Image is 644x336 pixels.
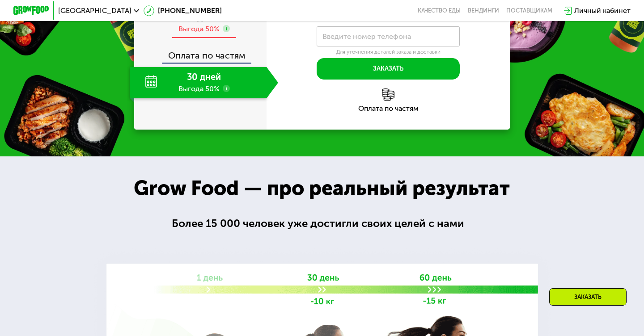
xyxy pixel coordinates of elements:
[317,58,460,80] button: Заказать
[549,288,627,306] div: Заказать
[119,173,525,204] div: Grow Food — про реальный результат
[178,24,219,34] div: Выгода 50%
[574,5,631,16] div: Личный кабинет
[506,7,552,14] div: поставщикам
[322,34,411,39] label: Введите номер телефона
[58,7,131,14] span: [GEOGRAPHIC_DATA]
[468,7,499,14] a: Вендинги
[172,215,472,231] div: Более 15 000 человек уже достигли своих целей с нами
[144,5,222,16] a: [PHONE_NUMBER]
[317,49,460,56] div: Для уточнения деталей заказа и доставки
[267,105,510,112] div: Оплата по частям
[135,42,267,63] div: Оплата по частям
[382,88,394,101] img: l6xcnZfty9opOoJh.png
[418,7,461,14] a: Качество еды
